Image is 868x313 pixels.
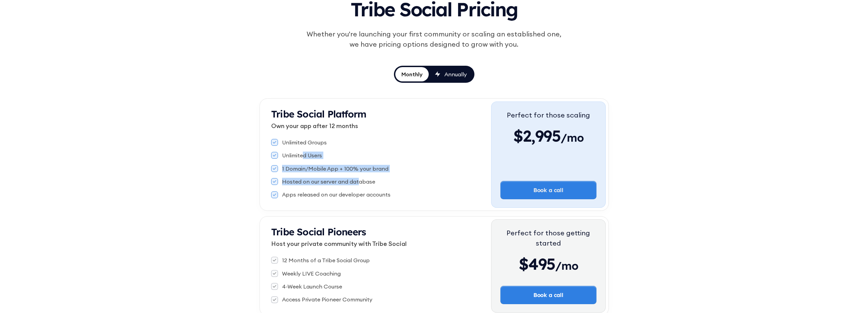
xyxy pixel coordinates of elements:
[561,131,584,148] span: /mo
[500,286,597,304] a: Book a call
[500,254,597,274] div: $495
[271,121,491,130] p: Own your app after 12 months
[282,256,370,264] div: 12 Months of a Tribe Social Group
[271,239,491,248] p: Host your private community with Tribe Social
[282,191,391,198] div: Apps released on our developer accounts
[282,296,372,303] div: Access Private Pioneer Community
[282,139,327,146] div: Unlimited Groups
[401,71,423,78] div: Monthly
[444,71,467,78] div: Annually
[303,29,565,49] div: Whether you're launching your first community or scaling an established one, we have pricing opti...
[282,283,342,290] div: 4-Week Launch Course
[282,165,388,172] div: 1 Domain/Mobile App + 100% your brand
[507,126,590,146] div: $2,995
[500,181,597,199] a: Book a call
[282,178,375,185] div: Hosted on our server and database
[271,108,366,120] strong: Tribe Social Platform
[500,228,597,248] div: Perfect for those getting started
[282,152,322,159] div: Unlimited Users
[555,259,578,276] span: /mo
[271,226,366,238] strong: Tribe Social Pioneers
[507,110,590,120] div: Perfect for those scaling
[282,270,341,277] div: Weekly LIVE Coaching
